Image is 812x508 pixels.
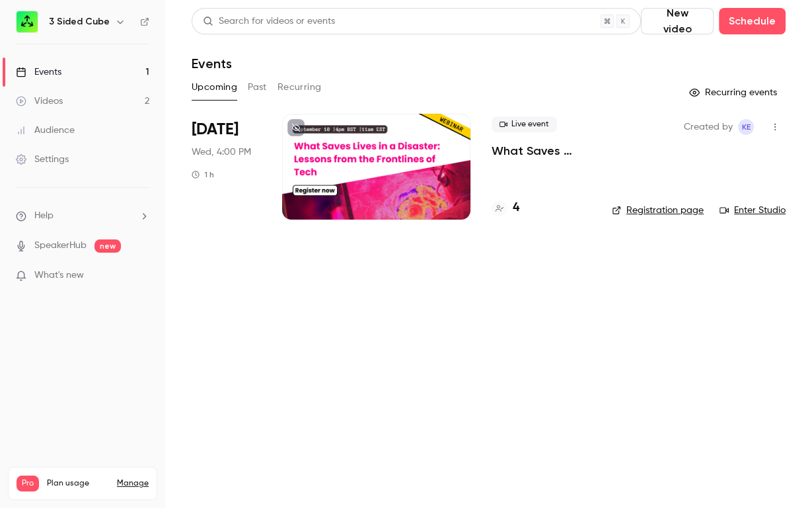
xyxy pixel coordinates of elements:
span: Krystal Ellison [738,119,754,135]
h4: 4 [513,199,519,217]
span: Help [34,209,54,223]
h6: 3 Sided Cube [49,15,110,28]
span: What's new [34,269,84,282]
a: Registration page [612,204,704,217]
li: help-dropdown-opener [16,209,149,223]
button: Upcoming [192,77,237,98]
span: Live event [492,116,557,132]
h1: Events [192,56,232,71]
button: Schedule [719,8,786,34]
button: Past [248,77,267,98]
span: Plan usage [47,478,109,489]
iframe: Noticeable Trigger [133,270,149,282]
div: Events [16,65,61,79]
p: / 90 [129,491,149,503]
span: Wed, 4:00 PM [192,146,251,159]
button: Recurring events [683,82,786,103]
p: Videos [17,491,42,503]
div: Videos [16,95,63,108]
span: 2 [129,493,133,501]
div: Audience [16,124,75,137]
span: Created by [684,119,733,135]
a: What Saves Lives in a Disaster: Lessons from the Frontlines of Tech [492,143,591,159]
span: new [94,239,121,253]
button: New video [641,8,714,34]
span: KE [742,119,751,135]
img: 3 Sided Cube [17,11,38,32]
div: 1 h [192,169,214,180]
a: SpeakerHub [34,239,87,253]
a: 4 [492,199,519,217]
span: [DATE] [192,119,239,140]
span: Pro [17,476,39,491]
button: Recurring [277,77,322,98]
a: Enter Studio [720,204,786,217]
div: Sep 10 Wed, 4:00 PM (Europe/London) [192,114,261,220]
a: Manage [117,478,149,489]
div: Search for videos or events [203,15,335,28]
div: Settings [16,153,69,166]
